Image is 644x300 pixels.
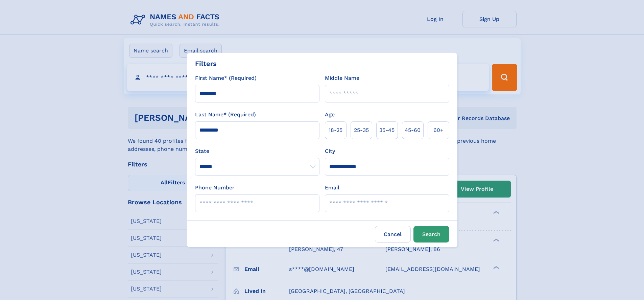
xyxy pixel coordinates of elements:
label: State [195,147,319,155]
label: Last Name* (Required) [195,111,256,119]
label: Middle Name [325,74,359,82]
span: 18‑25 [329,126,342,134]
label: First Name* (Required) [195,74,257,82]
label: Cancel [375,226,411,243]
label: Age [325,111,335,119]
span: 60+ [433,126,444,134]
div: Filters [195,59,217,69]
label: Phone Number [195,184,235,192]
span: 25‑35 [354,126,369,134]
span: 45‑60 [405,126,421,134]
span: 35‑45 [379,126,395,134]
button: Search [413,226,449,243]
label: City [325,147,335,155]
label: Email [325,184,339,192]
